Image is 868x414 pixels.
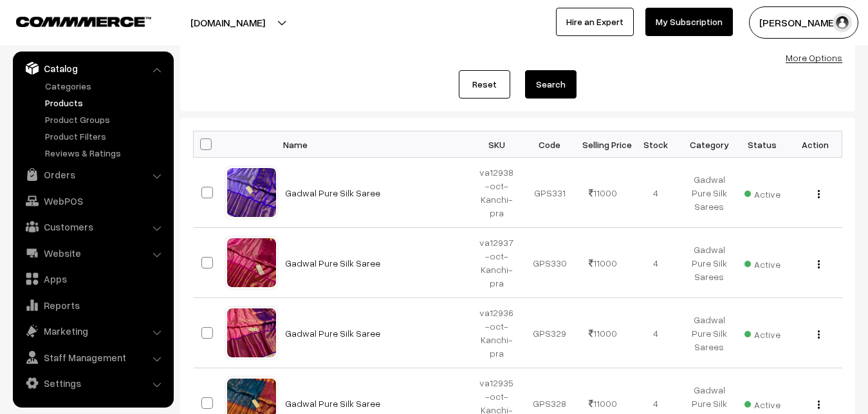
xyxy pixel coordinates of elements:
[683,158,736,228] td: Gadwal Pure Silk Sarees
[42,146,169,160] a: Reviews & Ratings
[16,372,169,395] a: Settings
[744,325,780,341] span: Active
[42,113,169,126] a: Product Groups
[786,52,842,63] a: More Options
[16,17,151,26] img: COMMMERCE
[735,131,789,158] th: Status
[145,6,310,39] button: [DOMAIN_NAME]
[523,158,577,228] td: GPS331
[16,215,169,238] a: Customers
[683,131,736,158] th: Category
[749,6,858,39] button: [PERSON_NAME]
[577,158,630,228] td: 11000
[285,187,380,198] a: Gadwal Pure Silk Saree
[683,228,736,298] td: Gadwal Pure Silk Sarees
[577,298,630,368] td: 11000
[818,260,820,268] img: Menu
[523,228,577,298] td: GPS330
[818,330,820,339] img: Menu
[789,131,842,158] th: Action
[16,241,169,265] a: Website
[16,319,169,343] a: Marketing
[42,129,169,143] a: Product Filters
[459,70,510,99] a: Reset
[285,398,380,409] a: Gadwal Pure Silk Saree
[523,298,577,368] td: GPS329
[744,184,780,201] span: Active
[42,96,169,109] a: Products
[470,228,524,298] td: va12937-oct-Kanchi-pra
[577,131,630,158] th: Selling Price
[277,131,470,158] th: Name
[744,395,780,411] span: Active
[683,298,736,368] td: Gadwal Pure Silk Sarees
[525,70,577,99] button: Search
[16,267,169,290] a: Apps
[556,8,634,36] a: Hire an Expert
[645,8,733,36] a: My Subscription
[523,131,577,158] th: Code
[470,131,524,158] th: SKU
[577,228,630,298] td: 11000
[629,298,683,368] td: 4
[16,294,169,317] a: Reports
[833,13,852,32] img: user
[744,254,780,271] span: Active
[16,189,169,212] a: WebPOS
[629,131,683,158] th: Stock
[285,258,380,268] a: Gadwal Pure Silk Saree
[629,158,683,228] td: 4
[16,163,169,186] a: Orders
[470,298,524,368] td: va12936-oct-Kanchi-pra
[42,79,169,93] a: Categories
[470,158,524,228] td: va12938-oct-Kanchi-pra
[16,13,129,28] a: COMMMERCE
[818,400,820,409] img: Menu
[629,228,683,298] td: 4
[16,57,169,80] a: Catalog
[285,328,380,339] a: Gadwal Pure Silk Saree
[16,346,169,369] a: Staff Management
[818,190,820,198] img: Menu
